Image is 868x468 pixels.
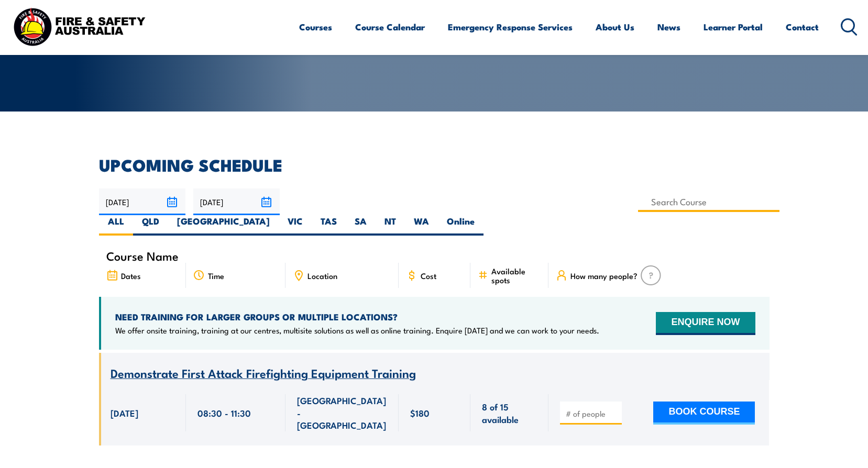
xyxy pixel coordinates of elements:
[376,215,405,236] label: NT
[115,311,599,322] h4: NEED TRAINING FOR LARGER GROUPS OR MULTIPLE LOCATIONS?
[410,407,430,419] span: $180
[115,325,599,336] p: We offer onsite training, training at our centres, multisite solutions as well as online training...
[168,215,279,236] label: [GEOGRAPHIC_DATA]
[448,13,573,41] a: Emergency Response Services
[299,13,332,41] a: Courses
[111,407,138,419] span: [DATE]
[99,215,133,236] label: ALL
[421,271,436,280] span: Cost
[566,408,618,419] input: # of people
[197,407,251,419] span: 08:30 - 11:30
[786,13,819,41] a: Contact
[133,215,168,236] label: QLD
[99,157,770,172] h2: UPCOMING SCHEDULE
[99,188,185,215] input: From date
[596,13,634,41] a: About Us
[193,188,280,215] input: To date
[106,251,179,260] span: Course Name
[111,364,416,382] span: Demonstrate First Attack Firefighting Equipment Training
[111,367,416,380] a: Demonstrate First Attack Firefighting Equipment Training
[312,215,346,236] label: TAS
[482,400,537,425] span: 8 of 15 available
[704,13,763,41] a: Learner Portal
[438,215,484,236] label: Online
[297,394,387,431] span: [GEOGRAPHIC_DATA] - [GEOGRAPHIC_DATA]
[653,402,755,425] button: BOOK COURSE
[405,215,438,236] label: WA
[656,312,755,335] button: ENQUIRE NOW
[346,215,376,236] label: SA
[355,13,425,41] a: Course Calendar
[638,192,780,212] input: Search Course
[491,266,541,284] span: Available spots
[121,271,141,280] span: Dates
[657,13,680,41] a: News
[307,271,337,280] span: Location
[208,271,224,280] span: Time
[570,271,638,280] span: How many people?
[279,215,312,236] label: VIC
